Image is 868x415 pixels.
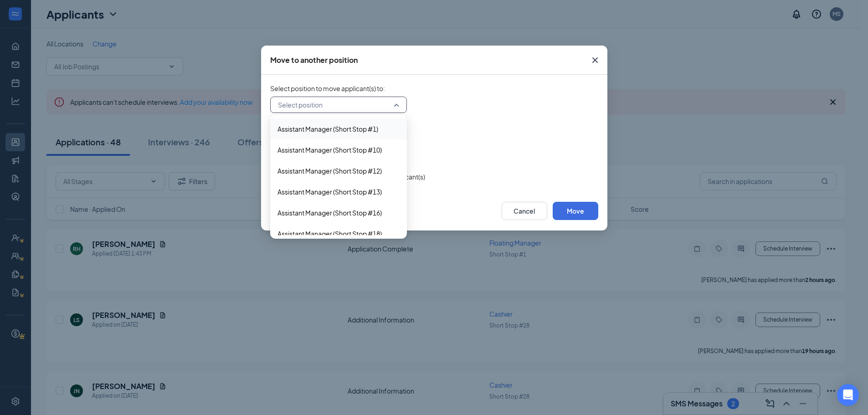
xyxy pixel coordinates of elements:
div: Open Intercom Messenger [837,384,859,406]
button: Cancel [502,202,547,220]
button: Close [583,46,607,75]
span: Select stage to move applicant(s) to : [270,128,598,137]
span: Assistant Manager (Short Stop #12) [277,166,382,176]
div: Move to another position [270,55,358,65]
span: Assistant Manager (Short Stop #18) [277,229,382,239]
span: Assistant Manager (Short Stop #16) [277,208,382,218]
button: Move [553,202,598,220]
svg: Cross [590,55,601,66]
span: Select position to move applicant(s) to : [270,84,598,93]
span: Assistant Manager (Short Stop #13) [277,187,382,197]
span: Assistant Manager (Short Stop #10) [277,145,382,155]
span: Assistant Manager (Short Stop #1) [277,124,378,134]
